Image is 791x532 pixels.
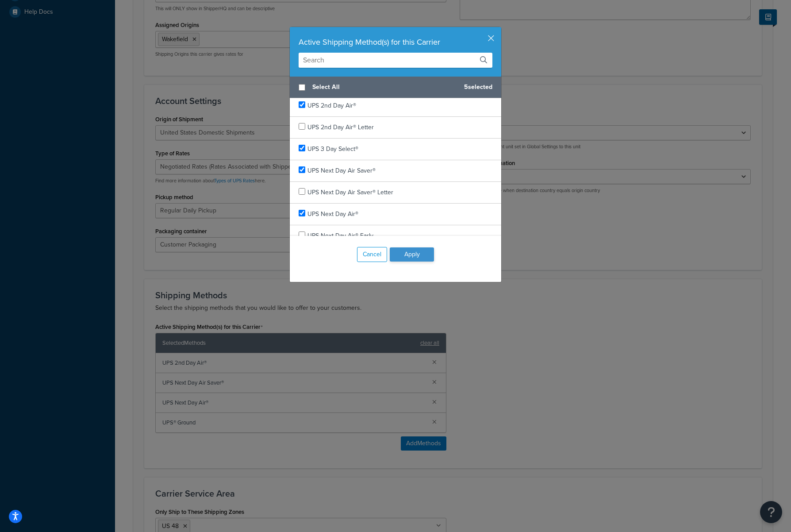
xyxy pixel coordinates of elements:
[299,53,492,68] input: Search
[307,123,374,132] span: UPS 2nd Day Air® Letter
[307,231,373,240] span: UPS Next Day Air® Early
[307,144,358,154] span: UPS 3 Day Select®
[307,188,393,197] span: UPS Next Day Air Saver® Letter
[307,101,356,110] span: UPS 2nd Day Air®
[290,77,501,98] div: 5 selected
[307,166,376,175] span: UPS Next Day Air Saver®
[312,81,457,93] span: Select All
[299,36,492,48] div: Active Shipping Method(s) for this Carrier
[357,247,387,262] button: Cancel
[390,247,434,262] button: Apply
[307,209,358,219] span: UPS Next Day Air®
